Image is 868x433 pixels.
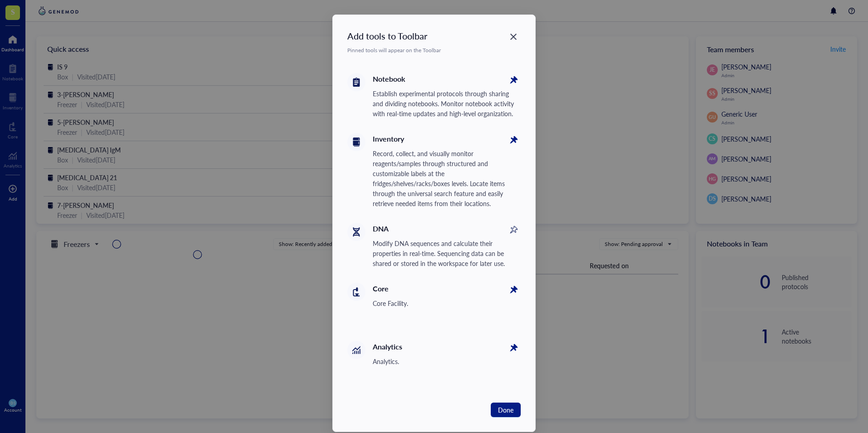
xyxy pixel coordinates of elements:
div: Modify DNA sequences and calculate their properties in real-time. Sequencing data can be shared o... [373,238,521,268]
div: Pinned tools will appear on the Toolbar [347,46,521,55]
div: Add tools to Toolbar [347,30,521,42]
button: Close [506,30,521,44]
div: Analytics [373,341,521,353]
div: Core Facility. [373,298,521,308]
div: Notebook [373,73,521,85]
span: Close [506,31,521,42]
div: DNA [373,223,521,235]
div: Establish experimental protocols through sharing and dividing notebooks. Monitor notebook activit... [373,89,521,118]
div: Analytics. [373,356,521,366]
div: Inventory [373,133,521,145]
div: Record, collect, and visually monitor reagents/samples through structured and customizable labels... [373,148,521,208]
button: Done [491,403,521,417]
div: Core [373,283,521,295]
span: Done [498,405,513,415]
